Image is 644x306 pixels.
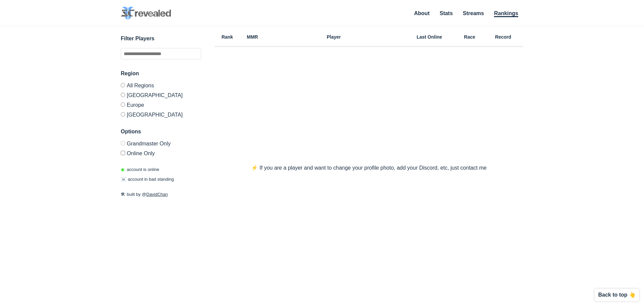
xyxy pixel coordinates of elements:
[121,141,201,148] label: Only Show accounts currently in Grandmaster
[121,35,201,43] h3: Filter Players
[146,192,168,197] a: DavidChan
[121,110,201,118] label: [GEOGRAPHIC_DATA]
[121,90,201,100] label: [GEOGRAPHIC_DATA]
[121,83,125,87] input: All Regions
[121,100,201,110] label: Europe
[121,148,201,156] label: Only show accounts currently laddering
[121,192,125,197] span: 🛠
[121,112,125,117] input: [GEOGRAPHIC_DATA]
[440,10,453,16] a: Stats
[121,191,201,198] p: built by @
[121,128,201,136] h3: Options
[463,10,484,16] a: Streams
[265,35,402,39] h6: Player
[456,35,483,39] h6: Race
[121,7,171,20] img: SC2 Revealed
[215,35,240,39] h6: Rank
[121,177,126,182] span: ☠️
[414,10,430,16] a: About
[494,10,518,17] a: Rankings
[598,292,636,298] p: Back to top 👆
[483,35,523,39] h6: Record
[121,166,159,173] p: account is online
[121,151,125,155] input: Online Only
[121,176,174,183] p: account in bad standing
[240,35,265,39] h6: MMR
[238,164,500,172] p: ⚡️ If you are a player and want to change your profile photo, add your Discord, etc, just contact me
[121,70,201,78] h3: Region
[121,83,201,90] label: All Regions
[121,141,125,145] input: Grandmaster Only
[121,167,124,172] span: ◉
[402,35,456,39] h6: Last Online
[121,93,125,97] input: [GEOGRAPHIC_DATA]
[121,102,125,107] input: Europe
